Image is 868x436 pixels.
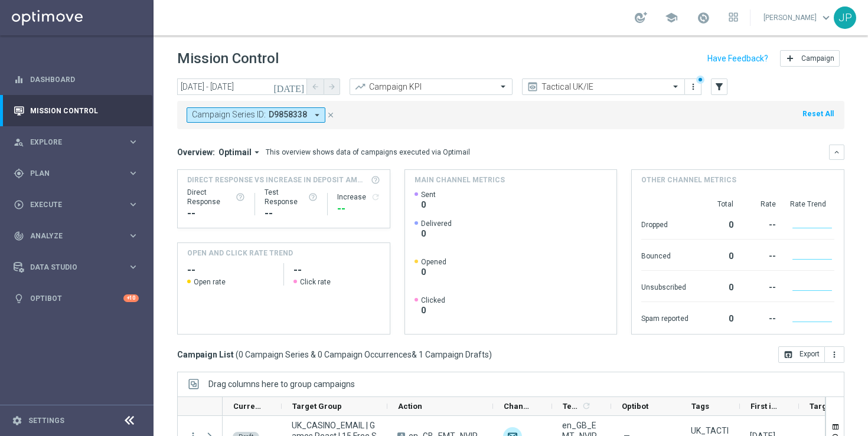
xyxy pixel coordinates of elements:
[703,199,733,209] div: Total
[398,402,422,411] span: Action
[187,263,274,277] h2: --
[350,78,513,95] ng-select: Campaign KPI
[641,308,688,327] div: Spam reported
[14,283,139,314] div: Optibot
[265,188,318,206] div: Test Response
[128,168,139,179] i: keyboard_arrow_right
[273,81,305,92] i: [DATE]
[128,261,139,273] i: keyboard_arrow_right
[128,136,139,147] i: keyboard_arrow_right
[312,110,322,120] i: arrow_drop_down
[300,277,331,287] span: Click rate
[829,145,844,160] button: keyboard_arrow_down
[801,107,835,120] button: Reset All
[187,188,245,206] div: Direct Response
[13,106,139,116] button: Mission Control
[177,349,492,360] h3: Campaign List
[14,231,24,241] i: track_changes
[688,82,698,91] i: more_vert
[834,6,856,29] div: JP
[421,228,452,239] span: 0
[13,200,139,209] button: play_circle_outline Execute keyboard_arrow_right
[785,54,795,63] i: add
[327,111,335,119] i: close
[820,11,833,24] span: keyboard_arrow_down
[810,402,838,411] span: Targeted Customers
[239,349,412,360] span: 0 Campaign Series & 0 Campaign Occurrences
[582,401,591,411] i: refresh
[707,54,768,63] input: Have Feedback?
[14,293,24,304] i: lightbulb
[14,262,128,273] div: Data Studio
[711,78,727,95] button: filter_alt
[750,402,779,411] span: First in Range
[412,350,417,359] span: &
[28,417,64,424] a: Settings
[208,379,355,389] div: Row Groups
[192,110,266,120] span: Campaign Series ID:
[522,78,685,95] ng-select: Tactical UK/IE
[14,64,139,95] div: Dashboard
[641,175,736,185] h4: Other channel metrics
[13,137,139,147] div: person_search Explore keyboard_arrow_right
[311,83,319,91] i: arrow_back
[215,147,266,158] button: Optimail arrow_drop_down
[13,294,139,303] button: lightbulb Optibot +10
[14,137,24,147] i: person_search
[421,296,445,305] span: Clicked
[703,214,733,233] div: 0
[30,201,128,208] span: Execute
[687,80,699,94] button: more_vert
[266,147,470,158] div: This overview shows data of campaigns executed via Optimail
[504,402,532,411] span: Channel
[30,95,139,126] a: Mission Control
[580,399,591,412] span: Calculate column
[337,202,380,216] div: --
[801,54,834,63] span: Campaign
[527,81,539,93] i: preview
[748,245,776,264] div: --
[30,283,123,314] a: Optibot
[691,402,709,411] span: Tags
[830,350,839,359] i: more_vert
[252,147,262,158] i: arrow_drop_down
[14,199,24,210] i: play_circle_outline
[12,415,22,426] i: settings
[337,192,380,202] div: Increase
[187,107,325,123] button: Campaign Series ID: D9858338 arrow_drop_down
[324,78,340,95] button: arrow_forward
[236,349,239,360] span: (
[419,349,489,360] span: 1 Campaign Drafts
[208,379,355,389] span: Drag columns here to group campaigns
[780,50,840,67] button: add Campaign
[371,192,380,202] i: refresh
[14,231,128,241] div: Analyze
[748,199,776,209] div: Rate
[14,168,128,179] div: Plan
[641,214,688,233] div: Dropped
[194,277,226,287] span: Open rate
[177,50,279,67] h1: Mission Control
[696,76,704,84] div: There are unsaved changes
[14,168,24,179] i: gps_fixed
[30,264,128,271] span: Data Studio
[421,305,445,316] span: 0
[778,349,844,359] multiple-options-button: Export to CSV
[292,402,342,411] span: Target Group
[13,231,139,241] div: track_changes Analyze keyboard_arrow_right
[748,308,776,327] div: --
[825,346,844,363] button: more_vert
[272,78,307,96] button: [DATE]
[177,147,215,158] h3: Overview:
[421,219,452,228] span: Delivered
[421,267,446,277] span: 0
[784,350,793,359] i: open_in_browser
[13,263,139,272] button: Data Studio keyboard_arrow_right
[622,402,648,411] span: Optibot
[748,277,776,296] div: --
[187,248,293,258] h4: OPEN AND CLICK RATE TREND
[307,78,324,95] button: arrow_back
